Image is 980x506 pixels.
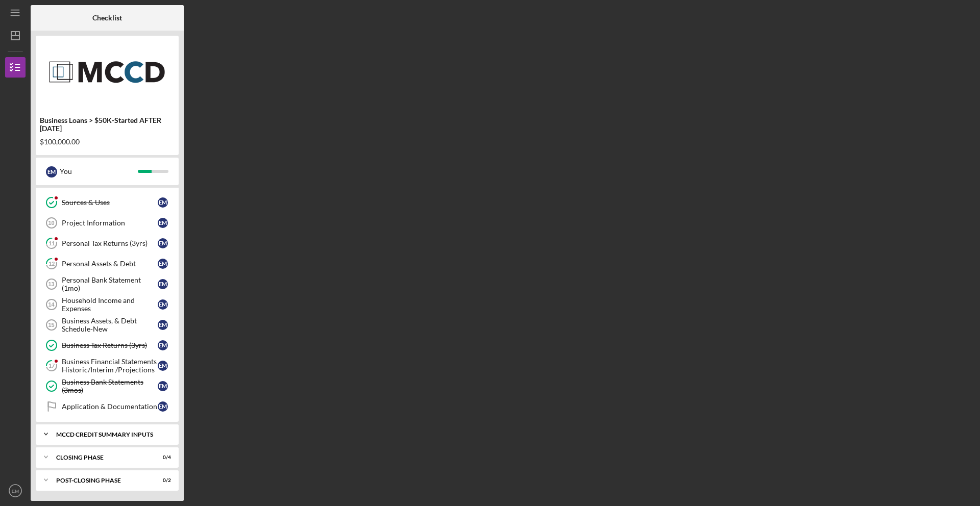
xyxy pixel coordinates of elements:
div: Post-Closing Phase [56,477,145,484]
div: E M [158,279,168,289]
div: Household Income and Expenses [62,296,158,313]
div: 0 / 2 [153,477,171,484]
div: $100,000.00 [40,138,175,146]
div: E M [158,299,168,310]
div: 0 / 4 [153,454,171,461]
a: Business Bank Statements (3mos)EM [41,376,174,396]
a: 15Business Assets, & Debt Schedule-NewEM [41,315,174,335]
div: E M [158,259,168,269]
div: E M [158,238,168,248]
div: Personal Assets & Debt [62,260,158,268]
tspan: 11 [48,240,55,247]
div: E M [46,166,57,178]
tspan: 14 [48,301,55,308]
div: Business Bank Statements (3mos) [62,378,158,394]
div: E M [158,340,168,350]
a: 12Personal Assets & DebtEM [41,254,174,274]
div: Application & Documentation [62,402,158,411]
div: You [60,163,138,180]
div: E M [158,197,168,208]
div: E M [158,401,168,412]
a: 11Personal Tax Returns (3yrs)EM [41,233,174,254]
tspan: 13 [48,281,54,287]
div: Personal Tax Returns (3yrs) [62,239,158,247]
a: Sources & UsesEM [41,192,174,213]
div: E M [158,361,168,371]
tspan: 10 [48,220,54,226]
b: Checklist [92,14,122,22]
button: EM [5,480,26,501]
a: 17Business Financial Statements Historic/Interim /ProjectionsEM [41,356,174,376]
a: 14Household Income and ExpensesEM [41,294,174,315]
div: Business Tax Returns (3yrs) [62,341,158,349]
img: Product logo [36,41,179,102]
a: 13Personal Bank Statement (1mo)EM [41,274,174,294]
div: Personal Bank Statement (1mo) [62,276,158,292]
a: 10Project InformationEM [41,213,174,233]
a: Application & DocumentationEM [41,396,174,417]
div: E M [158,320,168,330]
text: EM [12,488,19,494]
div: E M [158,381,168,391]
div: Sources & Uses [62,198,158,207]
div: Business Assets, & Debt Schedule-New [62,317,158,333]
tspan: 12 [48,261,55,267]
tspan: 15 [48,322,54,328]
div: MCCD Credit Summary Inputs [56,432,166,438]
div: Business Loans > $50K-Started AFTER [DATE] [40,116,175,133]
div: E M [158,218,168,228]
tspan: 17 [48,363,55,369]
div: Closing Phase [56,454,145,461]
div: Business Financial Statements Historic/Interim /Projections [62,358,158,374]
a: Business Tax Returns (3yrs)EM [41,335,174,356]
div: Project Information [62,219,158,227]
